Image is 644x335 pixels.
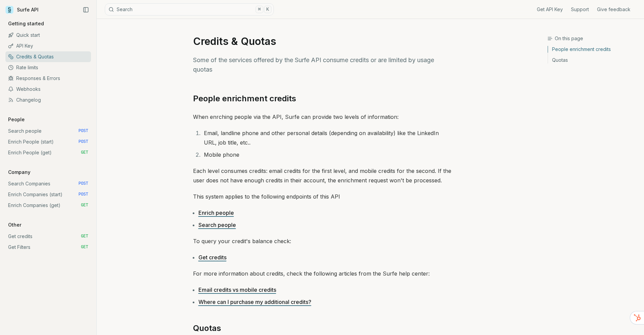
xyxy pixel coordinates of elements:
[202,128,451,147] li: Email, landline phone and other personal details (depending on availability) like the LinkedIn UR...
[264,6,271,13] kbd: K
[193,166,451,185] p: Each level consumes credits: email credits for the first level, and mobile credits for the second...
[548,55,639,63] a: Quotas
[571,6,589,13] a: Support
[81,150,88,155] span: GET
[5,62,91,73] a: Rate limits
[597,6,630,13] a: Give feedback
[81,203,88,208] span: GET
[193,112,451,122] p: When enrching people via the API, Surfe can provide two levels of information:
[5,189,91,200] a: Enrich Companies (start) POST
[193,192,451,201] p: This system applies to the following endpoints of this API
[202,150,451,159] li: Mobile phone
[547,35,639,42] h3: On this page
[198,254,226,261] a: Get credits
[198,286,276,293] a: Email credits vs mobile credits
[5,178,91,189] a: Search Companies POST
[5,51,91,62] a: Credits & Quotas
[5,95,91,105] a: Changelog
[198,209,234,216] a: Enrich people
[5,242,91,253] a: Get Filters GET
[5,84,91,95] a: Webhooks
[5,116,27,123] p: People
[105,3,274,16] button: Search⌘K
[5,231,91,242] a: Get credits GET
[78,192,88,197] span: POST
[193,269,451,278] p: For more information about credits, check the following articles from the Surfe help center:
[198,222,236,228] a: Search people
[193,323,221,334] a: Quotas
[5,147,91,158] a: Enrich People (get) GET
[5,41,91,51] a: API Key
[5,126,91,136] a: Search people POST
[193,55,451,74] p: Some of the services offered by the Surfe API consume credits or are limited by usage quotas
[78,128,88,134] span: POST
[193,93,296,104] a: People enrichment credits
[5,20,47,27] p: Getting started
[193,236,451,246] p: To query your credit's balance check:
[256,6,263,13] kbd: ⌘
[78,139,88,145] span: POST
[5,222,24,228] p: Other
[5,169,33,176] p: Company
[5,30,91,41] a: Quick start
[5,136,91,147] a: Enrich People (start) POST
[5,5,39,15] a: Surfe API
[81,5,91,15] button: Collapse Sidebar
[5,200,91,211] a: Enrich Companies (get) GET
[537,6,563,13] a: Get API Key
[78,181,88,186] span: POST
[548,46,639,55] a: People enrichment credits
[198,299,311,305] a: Where can I purchase my additional credits?
[193,35,451,47] h1: Credits & Quotas
[5,73,91,84] a: Responses & Errors
[81,234,88,239] span: GET
[81,244,88,250] span: GET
